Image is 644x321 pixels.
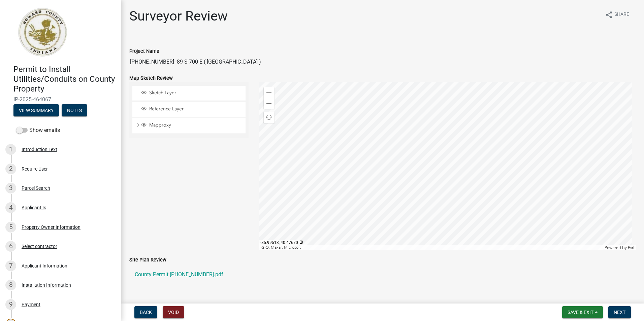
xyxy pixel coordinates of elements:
div: Applicant Is [22,205,46,210]
div: Find my location [264,112,275,123]
span: Save & Exit [568,310,593,315]
button: View Summary [13,104,59,116]
li: Reference Layer [132,102,246,117]
label: Map Sketch Review [129,76,173,81]
wm-modal-confirm: Summary [13,108,59,114]
i: share [605,11,613,19]
label: Project Name [129,49,159,54]
span: Next [614,310,625,315]
label: Site Plan Review [129,258,166,262]
div: Property Owner Information [22,225,80,229]
div: 5 [5,222,16,233]
div: Require User [22,167,48,171]
div: 8 [5,280,16,290]
h4: Permit to Install Utilities/Conduits on County Property [13,65,116,94]
div: 2 [5,164,16,174]
div: 7 [5,260,16,271]
div: Payment [22,302,40,307]
div: 9 [5,299,16,310]
button: shareShare [600,8,635,21]
div: 1 [5,144,16,155]
li: Sketch Layer [132,86,246,101]
a: Esri [628,245,634,250]
div: Applicant Information [22,263,67,268]
li: Mapproxy [132,118,246,134]
div: Zoom in [264,87,275,98]
ul: Layer List [132,84,246,136]
wm-modal-confirm: Notes [62,108,87,114]
div: 6 [5,241,16,252]
span: Share [614,11,629,19]
button: Void [163,306,184,318]
span: Reference Layer [148,106,243,112]
button: Next [608,306,631,318]
div: Reference Layer [140,106,243,113]
div: 4 [5,202,16,213]
div: IGIO, Maxar, Microsoft [259,245,603,250]
div: Powered by [603,245,636,250]
a: County Permit [PHONE_NUMBER].pdf [129,266,636,283]
div: Installation Information [22,283,71,287]
button: Save & Exit [562,306,603,318]
div: Parcel Search [22,186,50,190]
div: Select contractor [22,244,57,249]
div: Introduction Text [22,147,57,152]
span: Back [140,310,152,315]
div: 3 [5,183,16,193]
span: IP-2025-464067 [13,96,108,103]
button: Back [134,306,157,318]
span: Sketch Layer [148,90,243,96]
img: Howard County, Indiana [13,7,71,58]
span: Expand [135,122,140,129]
div: Mapproxy [140,122,243,129]
div: Zoom out [264,98,275,109]
button: Notes [62,104,87,116]
div: Sketch Layer [140,90,243,97]
label: Show emails [16,126,60,134]
h1: Surveyor Review [129,8,228,24]
span: Mapproxy [148,122,243,128]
